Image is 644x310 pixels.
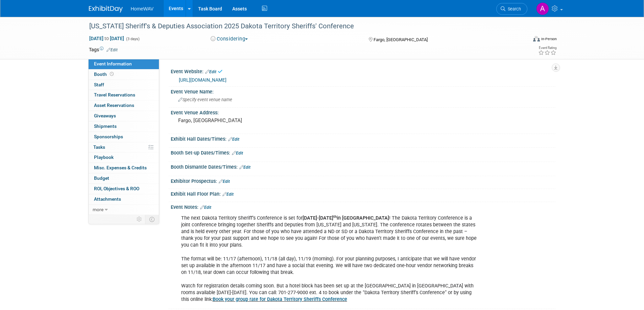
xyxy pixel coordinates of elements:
a: Edit [219,179,230,184]
span: Misc. Expenses & Credits [94,165,147,170]
span: to [103,36,110,41]
div: Event Venue Name: [171,87,555,95]
a: Budget [89,173,159,184]
div: Exhibit Hall Floor Plan: [171,189,555,198]
span: Search [505,6,521,11]
span: Event Information [94,61,132,66]
a: Event Information [89,59,159,69]
span: Giveaways [94,113,116,118]
td: Personalize Event Tab Strip [134,215,145,224]
div: In-Person [541,36,557,41]
span: Asset Reservations [94,103,134,108]
span: ROI, Objectives & ROO [94,186,139,191]
a: Travel Reservations [89,90,159,100]
div: Booth Dismantle Dates/Times: [171,162,555,171]
a: Tasks [89,142,159,152]
a: Booth [89,69,159,80]
div: Event Venue Address: [171,108,555,116]
div: The next Dakota Territory Sheriff’s Conference is set for ! The Dakota Territory Conference is a ... [176,212,481,306]
a: Edit [228,137,239,142]
div: Event Website: [171,66,555,75]
a: Playbook [89,152,159,163]
a: Edit [200,205,211,210]
a: more [89,205,159,215]
a: Edit [205,69,216,74]
span: (3 days) [125,37,140,41]
span: Attachments [94,196,121,202]
a: ROI, Objectives & ROO [89,184,159,194]
img: Amanda Jasper [536,2,549,15]
span: Booth not reserved yet [109,72,115,77]
button: Considering [208,35,251,43]
a: Book your group rate for Dakota Territory Sheriffs Conference [213,297,347,302]
span: Playbook [94,154,114,160]
div: Event Notes: [171,202,555,211]
td: Tags [89,46,118,53]
div: Exhibit Hall Dates/Times: [171,134,555,143]
span: Budget [94,175,109,181]
pre: Fargo, [GEOGRAPHIC_DATA] [178,117,324,123]
b: [DATE]-[DATE] in [GEOGRAPHIC_DATA] [303,215,389,221]
a: Asset Reservations [89,101,159,111]
div: Event Format [487,35,557,45]
div: Event Rating [538,46,556,50]
a: Edit [239,165,251,170]
span: Travel Reservations [94,92,135,97]
img: Format-Inperson.png [533,36,540,41]
td: Toggle Event Tabs [145,215,159,224]
a: Misc. Expenses & Credits [89,163,159,173]
span: Staff [94,82,104,87]
a: Search [496,3,527,15]
a: Sponsorships [89,132,159,142]
a: Shipments [89,121,159,132]
span: Sponsorships [94,134,123,139]
sup: th [333,215,337,219]
a: [URL][DOMAIN_NAME] [179,77,226,83]
div: Exhibitor Prospectus: [171,176,555,185]
span: Tasks [93,144,105,150]
span: Specify event venue name [178,97,232,102]
span: HomeWAV [131,6,154,11]
div: [US_STATE] Sheriff's & Deputies Association 2025 Dakota Territory Sheriffs' Conference [87,20,517,32]
span: Shipments [94,123,117,129]
span: more [93,207,103,212]
a: Edit [232,151,243,156]
img: ExhibitDay [89,6,123,12]
a: Staff [89,80,159,90]
a: Edit [106,48,118,52]
span: Fargo, [GEOGRAPHIC_DATA] [374,37,428,42]
a: Attachments [89,194,159,204]
span: [DATE] [DATE] [89,35,124,41]
a: Giveaways [89,111,159,121]
a: Edit [222,192,234,197]
span: Booth [94,72,115,77]
div: Booth Set-up Dates/Times: [171,148,555,157]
